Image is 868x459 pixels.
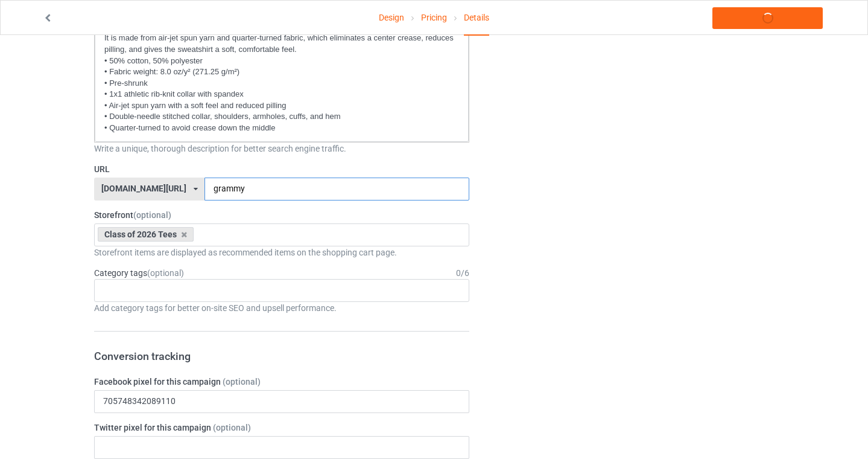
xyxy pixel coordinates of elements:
p: • Quarter-turned to avoid crease down the middle [104,123,459,134]
h3: Conversion tracking [94,349,469,363]
p: It is made from air-jet spun yarn and quarter-turned fabric, which eliminates a center crease, re... [104,33,459,55]
span: (optional) [223,377,261,387]
div: 0 / 6 [456,267,469,279]
label: Storefront [94,209,469,221]
span: (optional) [147,268,184,278]
div: Storefront items are displayed as recommended items on the shopping cart page. [94,246,469,258]
span: (optional) [133,210,171,220]
label: Category tags [94,267,184,279]
div: Write a unique, thorough description for better search engine traffic. [94,143,469,155]
div: Details [464,1,489,36]
p: • Double-needle stitched collar, shoulders, armholes, cuffs, and hem [104,111,459,123]
div: Class of 2026 Tees [98,227,194,242]
a: Launch campaign [712,7,823,29]
div: [DOMAIN_NAME][URL] [101,184,186,193]
p: • Air-jet spun yarn with a soft feel and reduced pilling [104,100,459,112]
p: • 1x1 athletic rib-knit collar with spandex [104,89,459,100]
div: Add category tags for better on-site SEO and upsell performance. [94,302,469,314]
p: • 50% cotton, 50% polyester [104,56,459,67]
a: Design [379,1,404,34]
label: Facebook pixel for this campaign [94,376,469,388]
p: • Pre-shrunk [104,78,459,89]
p: • Fabric weight: 8.0 oz/y² (271.25 g/m²) [104,66,459,78]
a: Pricing [421,1,447,34]
label: Twitter pixel for this campaign [94,422,469,434]
span: (optional) [213,423,251,432]
label: URL [94,163,469,175]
